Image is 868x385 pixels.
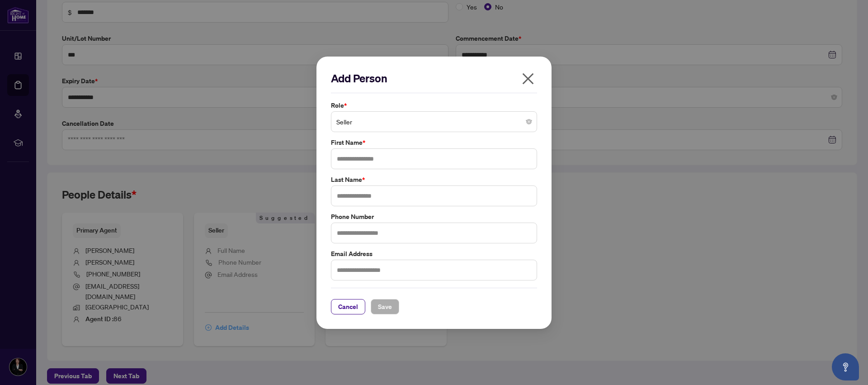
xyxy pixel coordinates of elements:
h2: Add Person [331,71,537,86]
label: Role [331,100,537,110]
label: Last Name [331,175,537,185]
button: Cancel [331,299,365,314]
span: Seller [336,113,532,130]
label: First Name [331,138,537,147]
label: Phone Number [331,211,537,221]
span: Cancel [338,299,358,314]
label: Email Address [331,248,537,258]
button: Save [371,299,399,314]
span: close [521,71,535,86]
button: Open asap [832,353,859,380]
span: close-circle [526,119,532,124]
